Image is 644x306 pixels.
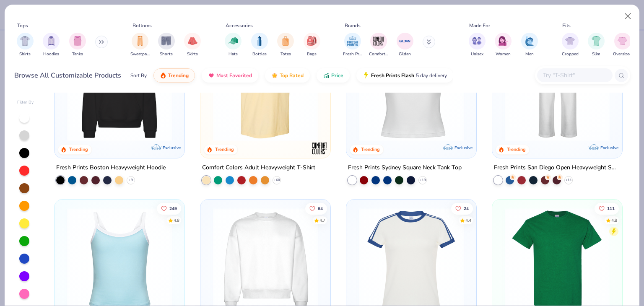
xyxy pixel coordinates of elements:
div: 4.8 [174,217,180,223]
img: Comfort Colors logo [311,140,328,156]
button: Like [157,202,182,214]
span: 111 [607,206,615,210]
div: 4.8 [611,217,617,223]
span: Fresh Prints [343,51,362,57]
button: Like [305,202,327,214]
span: Cropped [562,51,579,57]
button: Most Favorited [202,68,258,83]
div: Fits [562,22,571,29]
img: Shirts Image [20,36,30,46]
button: filter button [225,33,241,57]
span: Exclusive [600,145,618,150]
span: Slim [592,51,600,57]
button: filter button [613,33,632,57]
span: Hats [229,51,238,57]
span: Tanks [72,51,83,57]
img: Hats Image [229,36,238,46]
span: Exclusive [454,145,473,150]
img: most_fav.gif [208,72,215,79]
img: TopRated.gif [271,72,278,79]
button: Fresh Prints Flash5 day delivery [356,68,453,83]
span: 64 [318,206,323,210]
div: Filter By [17,99,34,106]
span: + 60 [274,177,280,182]
span: Bags [307,51,317,57]
img: Totes Image [281,36,290,46]
span: + 9 [129,177,133,182]
span: Totes [280,51,291,57]
div: filter for Hats [225,33,241,57]
span: Trending [168,72,189,79]
button: filter button [397,33,413,57]
span: Fresh Prints Flash [371,72,414,79]
button: filter button [251,33,268,57]
button: filter button [43,33,60,57]
button: filter button [69,33,86,57]
button: filter button [130,33,150,57]
img: 63ed7c8a-03b3-4701-9f69-be4b1adc9c5f [468,36,581,141]
img: Sweatpants Image [135,36,145,46]
span: 5 day delivery [416,71,447,80]
button: filter button [521,33,538,57]
div: Brands [345,22,361,29]
img: 029b8af0-80e6-406f-9fdc-fdf898547912 [209,36,322,141]
div: filter for Cropped [562,33,579,57]
span: Shirts [19,51,31,57]
div: Fresh Prints Sydney Square Neck Tank Top [348,162,462,173]
img: Skirts Image [188,36,197,46]
img: trending.gif [160,72,166,79]
span: Top Rated [280,72,304,79]
div: filter for Totes [277,33,294,57]
img: Fresh Prints Image [346,35,359,47]
input: Try "T-Shirt" [542,70,607,80]
div: Browse All Customizable Products [14,70,121,80]
button: filter button [469,33,486,57]
img: 94a2aa95-cd2b-4983-969b-ecd512716e9a [355,36,468,141]
div: filter for Women [495,33,512,57]
span: Price [331,72,343,79]
span: Men [525,51,534,57]
div: filter for Oversized [613,33,632,57]
div: filter for Unisex [469,33,486,57]
img: Oversized Image [618,36,627,46]
span: Bottles [252,51,267,57]
div: Comfort Colors Adult Heavyweight T-Shirt [202,162,315,173]
div: filter for Hoodies [43,33,60,57]
button: Top Rated [265,68,310,83]
div: filter for Shirts [17,33,34,57]
button: filter button [158,33,175,57]
button: filter button [495,33,512,57]
button: Close [620,8,636,24]
button: filter button [277,33,294,57]
span: 249 [170,206,177,210]
img: Comfort Colors Image [372,35,385,47]
img: Men Image [525,36,534,46]
button: filter button [304,33,320,57]
div: Fresh Prints Boston Heavyweight Hoodie [56,162,166,173]
button: Price [317,68,350,83]
img: Cropped Image [565,36,575,46]
button: filter button [184,33,201,57]
button: filter button [17,33,34,57]
img: df5250ff-6f61-4206-a12c-24931b20f13c [501,36,614,141]
img: Gildan Image [399,35,411,47]
span: Shorts [160,51,173,57]
img: 91acfc32-fd48-4d6b-bdad-a4c1a30ac3fc [63,36,176,141]
span: + 11 [565,177,571,182]
span: Unisex [471,51,483,57]
img: Hoodies Image [47,36,56,46]
div: 4.4 [465,217,471,223]
span: Oversized [613,51,632,57]
div: Bottoms [132,22,152,29]
div: Tops [17,22,28,29]
button: filter button [588,33,605,57]
span: Skirts [187,51,198,57]
div: Made For [469,22,490,29]
div: filter for Fresh Prints [343,33,362,57]
div: filter for Skirts [184,33,201,57]
button: filter button [369,33,388,57]
span: Most Favorited [216,72,252,79]
img: Slim Image [592,36,601,46]
span: Sweatpants [130,51,150,57]
img: Women Image [499,36,508,46]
